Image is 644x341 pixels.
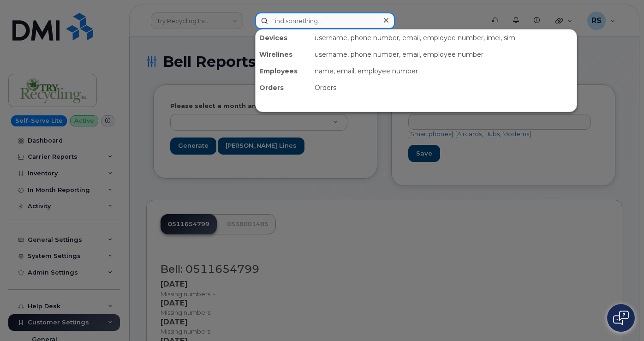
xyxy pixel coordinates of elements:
div: Wirelines [256,46,311,63]
div: name, email, employee number [311,63,577,79]
div: Orders [256,79,311,96]
div: Employees [256,63,311,79]
div: username, phone number, email, employee number [311,46,577,63]
img: Open chat [613,311,629,325]
div: Orders [311,79,577,96]
div: Devices [256,30,311,46]
div: username, phone number, email, employee number, imei, sim [311,30,577,46]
